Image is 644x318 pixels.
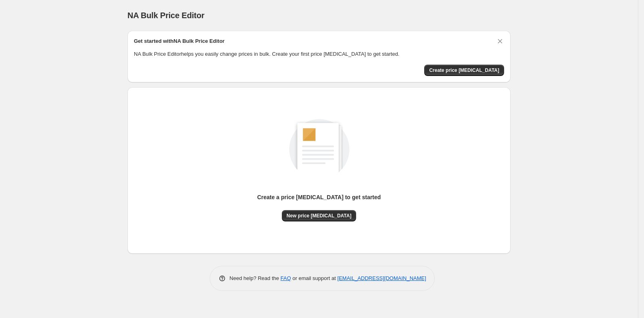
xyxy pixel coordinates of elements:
[424,65,504,76] button: Create price change job
[282,210,356,221] button: New price [MEDICAL_DATA]
[429,67,499,74] span: Create price [MEDICAL_DATA]
[229,275,281,281] span: Need help? Read the
[134,50,504,58] p: NA Bulk Price Editor helps you easily change prices in bulk. Create your first price [MEDICAL_DAT...
[338,275,426,281] a: [EMAIL_ADDRESS][DOMAIN_NAME]
[281,275,291,281] a: FAQ
[127,11,204,20] span: NA Bulk Price Editor
[291,275,338,281] span: or email support at
[496,37,504,45] button: Dismiss card
[257,193,381,201] p: Create a price [MEDICAL_DATA] to get started
[134,37,225,45] h2: Get started with NA Bulk Price Editor
[287,213,352,219] span: New price [MEDICAL_DATA]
